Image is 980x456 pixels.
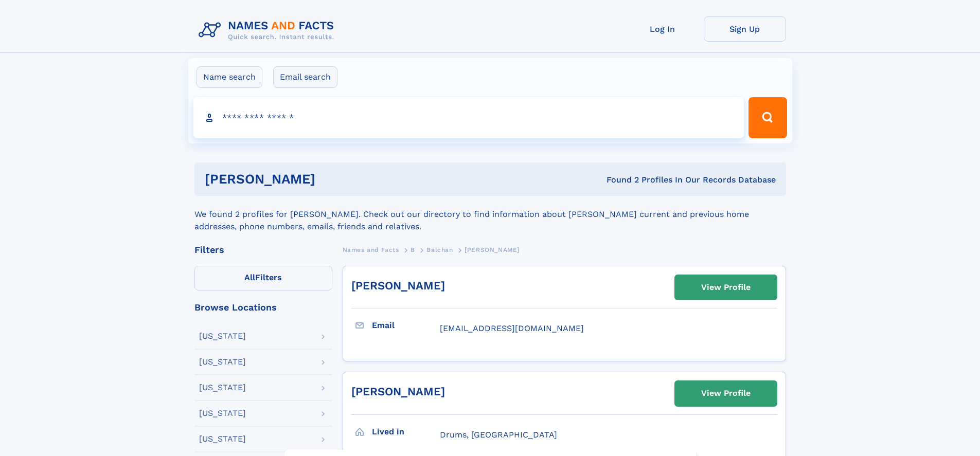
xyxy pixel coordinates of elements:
[343,243,399,256] a: Names and Facts
[372,317,440,334] h3: Email
[701,276,751,299] div: View Profile
[194,245,332,254] div: Filters
[440,323,584,333] span: [EMAIL_ADDRESS][DOMAIN_NAME]
[273,66,337,88] label: Email search
[351,385,445,398] a: [PERSON_NAME]
[411,246,415,253] span: B
[372,423,440,441] h3: Lived in
[205,173,461,186] h1: [PERSON_NAME]
[749,97,787,138] button: Search Button
[197,66,262,88] label: Name search
[194,266,332,290] label: Filters
[351,279,445,292] a: [PERSON_NAME]
[465,246,520,253] span: [PERSON_NAME]
[701,381,751,405] div: View Profile
[704,16,786,42] a: Sign Up
[426,246,453,253] span: Balchan
[426,243,453,256] a: Balchan
[411,243,415,256] a: B
[461,174,776,186] div: Found 2 Profiles In Our Records Database
[440,430,557,440] span: Drums, [GEOGRAPHIC_DATA]
[199,435,246,443] div: [US_STATE]
[199,332,246,340] div: [US_STATE]
[194,303,332,312] div: Browse Locations
[199,384,246,392] div: [US_STATE]
[199,409,246,417] div: [US_STATE]
[675,275,777,300] a: View Profile
[199,358,246,366] div: [US_STATE]
[193,97,744,138] input: search input
[675,381,777,406] a: View Profile
[194,16,343,44] img: Logo Names and Facts
[244,272,255,282] span: All
[194,196,786,233] div: We found 2 profiles for [PERSON_NAME]. Check out our directory to find information about [PERSON_...
[621,16,704,42] a: Log In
